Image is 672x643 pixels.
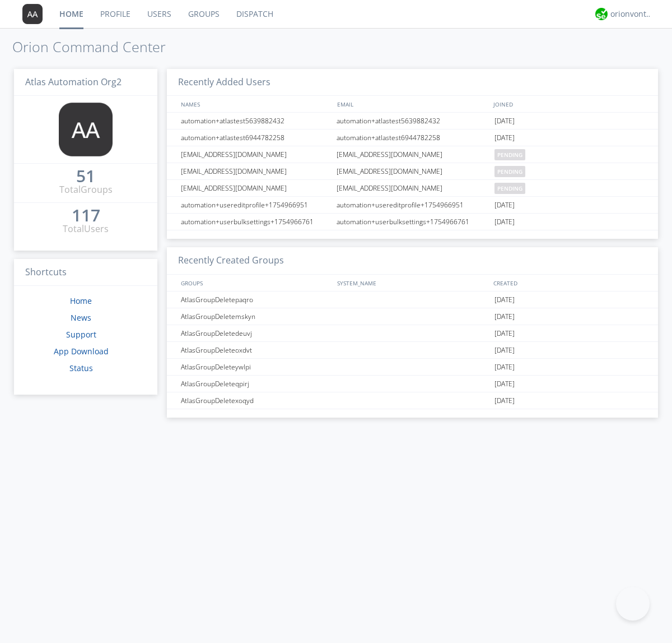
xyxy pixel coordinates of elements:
img: 29d36aed6fa347d5a1537e7736e6aa13 [595,8,608,20]
a: automation+atlastest5639882432automation+atlastest5639882432[DATE] [167,113,658,129]
a: AtlasGroupDeleteywlpi[DATE] [167,359,658,376]
div: JOINED [491,96,647,112]
div: AtlasGroupDeletedeuvj [178,325,333,341]
a: AtlasGroupDeletepaqro[DATE] [167,292,658,308]
a: 51 [76,170,95,183]
span: [DATE] [494,359,515,376]
span: [DATE] [494,325,515,342]
span: pending [494,149,525,160]
h3: Recently Added Users [167,69,658,96]
span: [DATE] [494,214,515,230]
div: automation+atlastest6944782258 [334,129,492,146]
span: [DATE] [494,376,515,392]
a: Home [70,295,92,306]
h3: Shortcuts [14,259,157,286]
div: [EMAIL_ADDRESS][DOMAIN_NAME] [334,163,492,179]
span: [DATE] [494,113,515,129]
a: [EMAIL_ADDRESS][DOMAIN_NAME][EMAIL_ADDRESS][DOMAIN_NAME]pending [167,180,658,197]
div: automation+atlastest5639882432 [178,113,333,129]
div: automation+userbulksettings+1754966761 [334,214,492,230]
div: AtlasGroupDeletexoqyd [178,392,333,409]
div: CREATED [491,275,647,291]
a: [EMAIL_ADDRESS][DOMAIN_NAME][EMAIL_ADDRESS][DOMAIN_NAME]pending [167,146,658,163]
span: Atlas Automation Org2 [25,76,122,88]
a: automation+atlastest6944782258automation+atlastest6944782258[DATE] [167,129,658,146]
span: pending [494,166,525,177]
div: 51 [76,170,95,182]
div: [EMAIL_ADDRESS][DOMAIN_NAME] [334,180,492,196]
div: [EMAIL_ADDRESS][DOMAIN_NAME] [178,180,333,196]
a: Support [66,329,96,340]
span: [DATE] [494,292,515,308]
div: AtlasGroupDeleteoxdvt [178,342,333,358]
a: [EMAIL_ADDRESS][DOMAIN_NAME][EMAIL_ADDRESS][DOMAIN_NAME]pending [167,163,658,180]
div: [EMAIL_ADDRESS][DOMAIN_NAME] [178,163,333,179]
div: [EMAIL_ADDRESS][DOMAIN_NAME] [334,146,492,163]
div: AtlasGroupDeleteywlpi [178,359,333,375]
div: automation+usereditprofile+1754966951 [334,197,492,213]
a: AtlasGroupDeletexoqyd[DATE] [167,392,658,409]
div: [EMAIL_ADDRESS][DOMAIN_NAME] [178,146,333,163]
div: automation+atlastest6944782258 [178,129,333,146]
div: automation+usereditprofile+1754966951 [178,197,333,213]
span: [DATE] [494,129,515,146]
a: 117 [72,210,100,223]
div: AtlasGroupDeletemskyn [178,308,333,325]
span: pending [494,183,525,194]
a: Status [69,363,93,373]
div: GROUPS [178,275,332,291]
div: Total Users [63,223,109,235]
div: AtlasGroupDeletepaqro [178,292,333,308]
div: automation+atlastest5639882432 [334,113,492,129]
div: AtlasGroupDeleteqpirj [178,376,333,392]
a: News [71,312,91,323]
span: [DATE] [494,197,515,214]
div: Total Groups [59,183,113,196]
div: NAMES [178,96,332,112]
img: 373638.png [22,4,43,24]
h3: Recently Created Groups [167,247,658,275]
div: EMAIL [334,96,491,112]
span: [DATE] [494,342,515,359]
a: AtlasGroupDeletemskyn[DATE] [167,308,658,325]
img: 373638.png [59,103,113,156]
span: [DATE] [494,308,515,325]
a: AtlasGroupDeleteqpirj[DATE] [167,376,658,392]
a: AtlasGroupDeleteoxdvt[DATE] [167,342,658,359]
div: 117 [72,210,100,221]
iframe: Toggle Customer Support [616,587,650,621]
span: [DATE] [494,392,515,409]
a: automation+userbulksettings+1754966761automation+userbulksettings+1754966761[DATE] [167,214,658,230]
div: SYSTEM_NAME [334,275,491,291]
div: orionvontas+atlas+automation+org2 [610,8,652,20]
a: App Download [54,346,109,357]
a: AtlasGroupDeletedeuvj[DATE] [167,325,658,342]
a: automation+usereditprofile+1754966951automation+usereditprofile+1754966951[DATE] [167,197,658,214]
div: automation+userbulksettings+1754966761 [178,214,333,230]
